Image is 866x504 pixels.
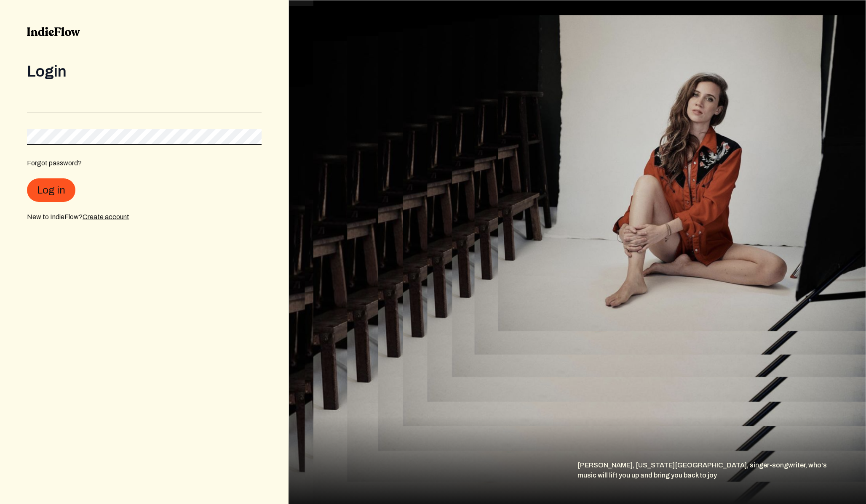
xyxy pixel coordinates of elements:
[27,159,82,167] a: Forgot password?
[27,212,262,222] div: New to IndieFlow?
[27,63,262,80] div: Login
[27,27,80,36] img: indieflow-logo-black.svg
[577,460,866,504] div: [PERSON_NAME], [US_STATE][GEOGRAPHIC_DATA], singer-songwriter, who's music will lift you up and b...
[27,178,75,202] button: Log in
[83,213,129,220] a: Create account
